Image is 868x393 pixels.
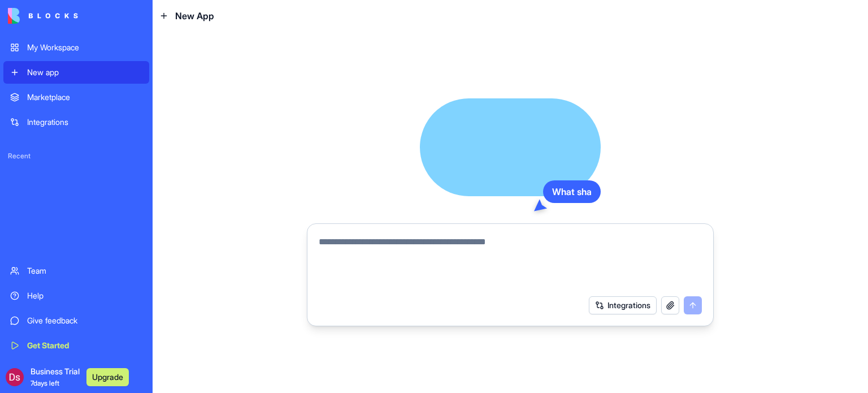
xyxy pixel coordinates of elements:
[8,8,78,24] img: logo
[175,9,214,23] span: New App
[31,379,59,387] span: 7 days left
[3,111,149,133] a: Integrations
[3,284,149,307] a: Help
[589,296,657,314] button: Integrations
[3,36,149,59] a: My Workspace
[27,42,142,53] div: My Workspace
[31,366,80,388] span: Business Trial
[3,260,149,282] a: Team
[543,180,601,203] div: What sha
[27,340,142,351] div: Get Started
[3,334,149,357] a: Get Started
[3,61,149,84] a: New app
[3,86,149,109] a: Marketplace
[3,152,149,161] span: Recent
[27,290,142,301] div: Help
[27,92,142,103] div: Marketplace
[27,116,142,128] div: Integrations
[86,368,129,386] button: Upgrade
[27,67,142,78] div: New app
[3,309,149,332] a: Give feedback
[27,315,142,326] div: Give feedback
[6,368,24,386] img: ACg8ocK_ogFq-6eBBmq4AIDidUf3Bb_6JU_30B5m-9mlTUy-r0h9eg=s96-c
[27,265,142,277] div: Team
